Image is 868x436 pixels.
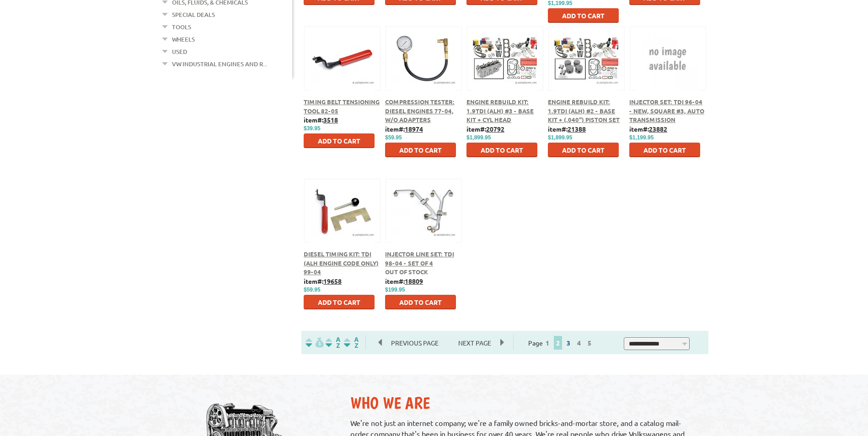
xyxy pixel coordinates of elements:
a: 1 [543,339,552,347]
img: Sort by Sales Rank [342,337,360,348]
h2: Who We Are [350,393,699,413]
u: 18974 [405,125,423,133]
a: 3 [564,339,573,347]
u: 23882 [649,125,667,133]
a: Engine Rebuild Kit: 1.9TDI (ALH) #2 - Base Kit + (.040") Piston Set [548,98,620,123]
span: 2 [554,336,562,350]
span: Add to Cart [481,146,523,154]
button: Add to Cart [385,295,456,309]
b: item#: [385,125,423,133]
button: Add to Cart [304,295,375,309]
button: Add to Cart [304,133,375,148]
button: Add to Cart [629,143,700,157]
u: 18809 [405,277,423,285]
a: Previous Page [379,339,449,347]
a: 4 [575,339,583,347]
button: Add to Cart [548,143,619,157]
span: Out of stock [385,268,428,276]
a: VW Industrial Engines and R... [172,58,267,70]
button: Add to Cart [385,143,456,157]
div: Page [513,335,609,350]
span: Previous Page [382,336,448,350]
a: 5 [585,339,594,347]
a: Diesel Timing Kit: TDI (ALH Engine Code Only) 99-04 [304,250,379,276]
b: item#: [385,277,423,285]
a: Engine Rebuild Kit: 1.9TDI (ALH) #3 - Base Kit + Cyl Head [466,98,534,123]
span: Add to Cart [318,298,360,306]
img: filterpricelow.svg [305,337,324,348]
span: $1,899.95 [548,134,572,141]
span: $1,899.95 [466,134,491,141]
b: item#: [466,125,504,133]
button: Add to Cart [466,143,537,157]
b: item#: [548,125,586,133]
span: Add to Cart [399,298,442,306]
u: 19658 [323,277,342,285]
span: Add to Cart [562,146,605,154]
span: $59.95 [304,287,321,293]
span: $39.95 [304,125,321,132]
a: Injector Set: TDI 96-04 - New, Square #3, Auto Transmission [629,98,704,123]
span: Add to Cart [643,146,686,154]
u: 20792 [486,125,504,133]
img: Sort by Headline [324,337,342,348]
b: item#: [304,116,338,124]
a: Special Deals [172,9,215,21]
a: Compression Tester: Diesel engines 77-04, w/o Adapters [385,98,455,123]
span: Add to Cart [399,146,442,154]
u: 3518 [323,116,338,124]
a: Wheels [172,33,195,45]
span: Next Page [449,336,500,350]
a: Next Page [449,339,500,347]
span: Add to Cart [562,11,605,20]
a: Used [172,46,187,58]
a: Tools [172,21,191,33]
button: Add to Cart [548,8,619,23]
span: $1,199.95 [629,134,654,141]
a: Injector Line Set: TDI 98-04 - Set of 4 [385,250,454,267]
a: Timing Belt Tensioning Tool 82-05 [304,98,380,115]
span: $199.95 [385,287,405,293]
b: item#: [304,277,342,285]
u: 21388 [568,125,586,133]
b: item#: [629,125,667,133]
span: Add to Cart [318,137,360,145]
span: $59.95 [385,134,402,141]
